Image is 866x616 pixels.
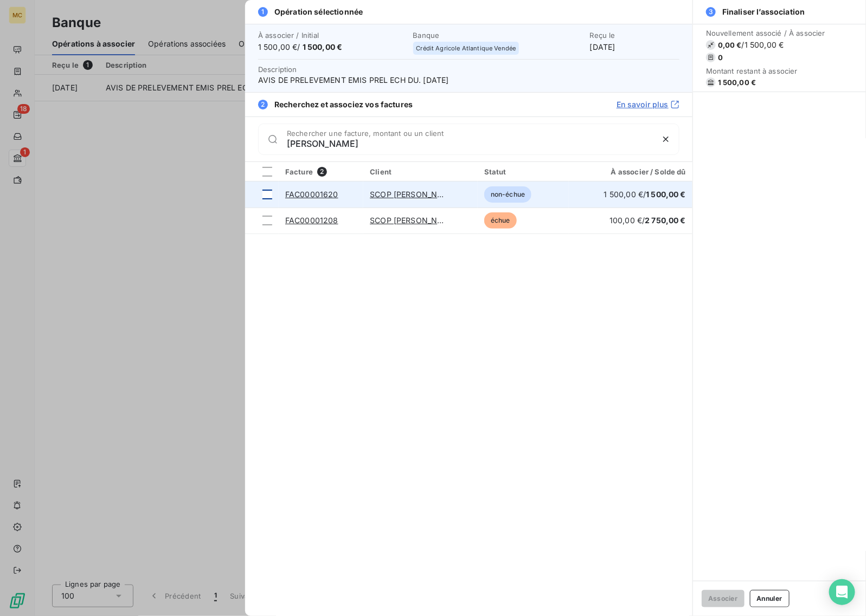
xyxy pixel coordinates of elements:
[287,138,653,149] input: placeholder
[484,212,517,229] span: échue
[604,190,686,199] span: 1 500,00 € /
[258,65,297,74] span: Description
[645,216,687,225] span: 2 750,00 €
[829,579,855,605] div: Open Intercom Messenger
[370,190,457,199] a: SCOP [PERSON_NAME]
[575,167,686,176] div: À associer / Solde dû
[370,167,471,176] div: Client
[274,7,363,17] span: Opération sélectionnée
[258,31,407,40] span: À associer / Initial
[706,29,825,37] span: Nouvellement associé / À associer
[617,99,679,110] a: En savoir plus
[590,31,679,53] div: [DATE]
[317,167,327,177] span: 2
[258,75,679,86] span: AVIS DE PRELEVEMENT EMIS PREL ECH DU. [DATE]
[722,7,805,17] span: Finaliser l’association
[258,42,407,53] span: 1 500,00 € /
[303,42,343,51] span: 1 500,00 €
[750,590,790,607] button: Annuler
[484,167,562,176] div: Statut
[706,7,716,17] span: 3
[274,99,413,110] span: Recherchez et associez vos factures
[646,190,687,199] span: 1 500,00 €
[718,78,756,87] span: 1 500,00 €
[610,216,686,225] span: 100,00 € /
[285,216,338,225] a: FAC00001208
[706,67,825,75] span: Montant restant à associer
[258,100,268,109] span: 2
[370,216,457,225] a: SCOP [PERSON_NAME]
[285,167,357,177] div: Facture
[702,590,745,607] button: Associer
[484,186,531,203] span: non-échue
[285,190,338,199] a: FAC00001620
[416,45,516,51] span: Crédit Agricole Atlantique Vendée
[590,31,679,40] span: Reçu le
[718,53,723,62] span: 0
[413,31,583,40] span: Banque
[718,41,742,49] span: 0,00 €
[258,7,268,17] span: 1
[742,40,784,50] span: / 1 500,00 €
